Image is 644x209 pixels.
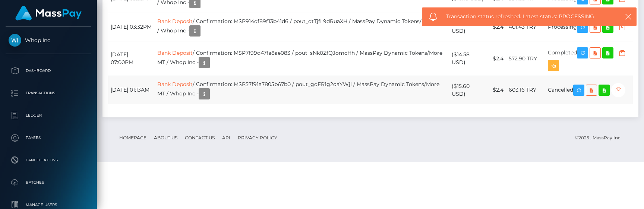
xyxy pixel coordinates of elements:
td: Processing [545,13,633,41]
a: Cancellations [6,151,91,170]
a: Batches [6,173,91,192]
a: API [219,132,233,143]
a: Homepage [116,132,149,143]
img: Whop Inc [9,34,21,47]
td: $2.4 [487,76,506,104]
p: Payees [9,132,88,143]
a: Ledger [6,106,91,125]
p: Dashboard [9,65,88,76]
p: Ledger [9,110,88,121]
a: Bank Deposit [157,81,193,88]
td: 401.43 TRY [506,13,545,41]
td: 603.16 TRY [506,76,545,104]
a: About Us [151,132,180,143]
td: / Confirmation: MSP57f91a7805b67b0 / pout_gqER1g2oaYWjl / MassPay Dynamic Tokens/More MT / Whop I... [155,76,449,104]
div: © 2025 , MassPay Inc. [575,134,627,142]
a: Dashboard [6,61,91,80]
td: ($15.60 USD) [449,76,487,104]
td: / Confirmation: MSP7f99d47fa8ae083 / pout_sNk0ZfQJomcHh / MassPay Dynamic Tokens/More MT / Whop I... [155,41,449,76]
td: [DATE] 03:32PM [108,13,155,41]
td: / Confirmation: MSP914df89f13b41d6 / pout_dtTjfL9dRuaXH / MassPay Dynamic Tokens/More MT / Whop I... [155,13,449,41]
a: Bank Deposit [157,18,193,25]
a: Payees [6,129,91,147]
p: Batches [9,177,88,188]
a: Privacy Policy [235,132,280,143]
td: [DATE] 01:13AM [108,76,155,104]
p: Transactions [9,88,88,99]
td: 572.90 TRY [506,41,545,76]
td: $2.4 [487,41,506,76]
span: Whop Inc [6,37,91,44]
td: [DATE] 07:00PM [108,41,155,76]
td: ($10.20 USD) [449,13,487,41]
a: Transactions [6,84,91,102]
a: Bank Deposit [157,50,193,56]
td: Cancelled [545,76,633,104]
span: Transaction status refreshed. Latest status: PROCESSING [446,13,609,20]
a: Contact Us [182,132,218,143]
td: ($14.58 USD) [449,41,487,76]
td: Completed [545,41,633,76]
td: $2.4 [487,13,506,41]
img: MassPay Logo [15,6,82,20]
p: Cancellations [9,155,88,166]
